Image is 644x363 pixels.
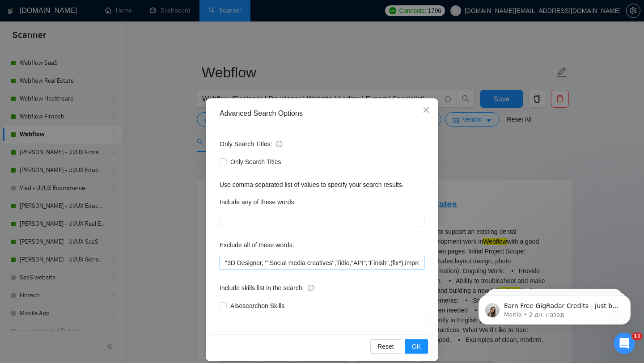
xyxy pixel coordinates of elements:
button: Close [414,98,438,122]
span: OK [412,342,421,351]
div: Advanced Search Options [220,109,424,118]
span: Reset [377,342,394,351]
iframe: Intercom live chat [614,333,635,354]
span: info-circle [308,285,314,291]
label: Exclude all of these words: [220,238,294,252]
span: close [423,106,430,114]
div: Use comma-separated list of values to specify your search results. [220,180,424,190]
button: Reset [370,339,401,354]
label: Include any of these words: [220,195,296,209]
span: Only Search Titles [227,157,285,167]
button: OK [405,339,428,354]
span: info-circle [276,141,282,147]
iframe: Intercom notifications сообщение [465,276,644,339]
span: Only Search Titles: [220,139,282,149]
span: 11 [632,333,642,340]
span: Include skills list in the search: [220,283,314,293]
span: Also search on Skills [227,301,288,311]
